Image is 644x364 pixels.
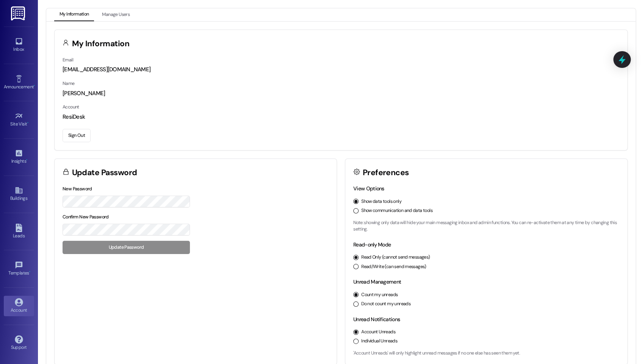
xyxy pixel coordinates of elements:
[34,83,35,88] span: •
[361,301,411,308] label: Do not count my unreads
[72,169,137,177] h3: Update Password
[4,296,34,316] a: Account
[63,129,91,142] button: Sign Out
[361,198,401,205] label: Show data tools only
[4,147,34,167] a: Insights •
[72,40,130,48] h3: My Information
[11,6,27,20] img: ResiDesk Logo
[353,185,384,192] label: View Options
[4,110,34,130] a: Site Visit •
[353,278,401,285] label: Unread Management
[361,264,426,270] label: Read/Write (can send messages)
[26,157,27,163] span: •
[361,292,398,298] label: Count my unreads
[361,254,430,261] label: Read Only (cannot send messages)
[4,184,34,204] a: Buildings
[63,186,92,192] label: New Password
[4,259,34,279] a: Templates •
[63,57,73,63] label: Email
[363,169,409,177] h3: Preferences
[353,241,391,248] label: Read-only Mode
[4,35,34,55] a: Inbox
[27,120,28,126] span: •
[353,220,619,233] p: Note: showing only data will hide your main messaging inbox and admin functions. You can re-activ...
[63,89,619,97] div: [PERSON_NAME]
[63,66,619,74] div: [EMAIL_ADDRESS][DOMAIN_NAME]
[54,8,94,21] button: My Information
[361,338,397,345] label: Individual Unreads
[361,207,432,214] label: Show communication and data tools
[63,80,75,86] label: Name
[4,333,34,353] a: Support
[63,104,79,110] label: Account
[97,8,135,21] button: Manage Users
[29,269,30,275] span: •
[353,316,400,323] label: Unread Notifications
[4,221,34,242] a: Leads
[361,329,395,336] label: Account Unreads
[353,350,619,357] p: 'Account Unreads' will only highlight unread messages if no one else has seen them yet.
[63,113,619,121] div: ResiDesk
[63,214,109,220] label: Confirm New Password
